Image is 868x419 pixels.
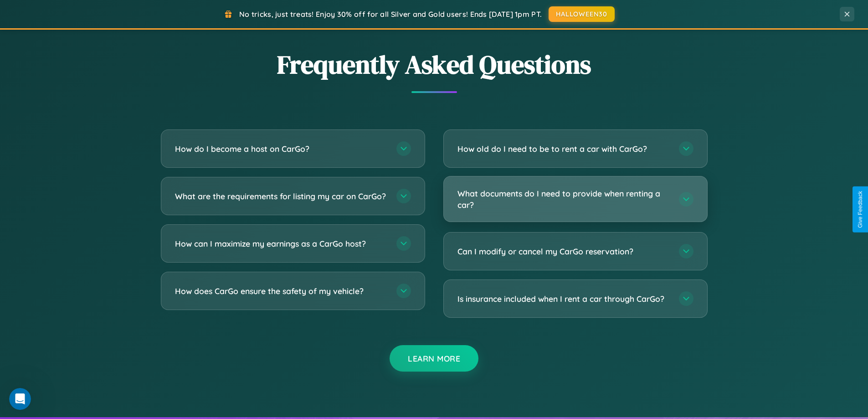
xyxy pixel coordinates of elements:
[239,10,542,19] span: No tricks, just treats! Enjoy 30% off for all Silver and Gold users! Ends [DATE] 1pm PT.
[457,188,670,210] h3: What documents do I need to provide when renting a car?
[175,285,387,297] h3: How does CarGo ensure the safety of my vehicle?
[175,238,387,249] h3: How can I maximize my earnings as a CarGo host?
[549,6,615,22] button: HALLOWEEN30
[457,246,670,257] h3: Can I modify or cancel my CarGo reservation?
[857,191,863,228] div: Give Feedback
[457,143,670,155] h3: How old do I need to be to rent a car with CarGo?
[161,47,708,82] h2: Frequently Asked Questions
[9,388,31,410] iframe: Intercom live chat
[175,191,387,202] h3: What are the requirements for listing my car on CarGo?
[390,345,478,372] button: Learn More
[175,143,387,155] h3: How do I become a host on CarGo?
[457,293,670,305] h3: Is insurance included when I rent a car through CarGo?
